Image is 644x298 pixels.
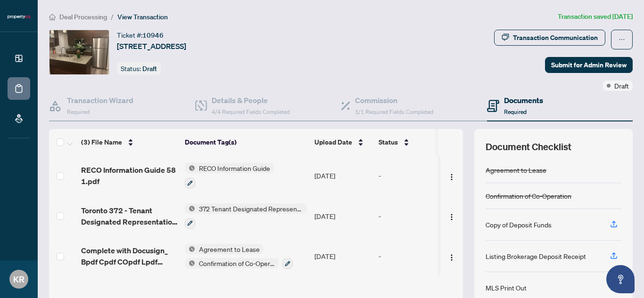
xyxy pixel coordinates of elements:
button: Logo [444,249,459,264]
span: ellipsis [619,36,625,43]
h4: Transaction Wizard [67,95,133,106]
div: - [379,251,451,261]
span: Required [67,108,90,115]
span: Draft [614,81,629,91]
button: Open asap [606,265,635,293]
span: Status [379,137,398,147]
h4: Commission [355,95,433,106]
span: Submit for Admin Review [551,57,627,72]
span: Toronto 372 - Tenant Designated Representation Agreement - Authority for Lease or Purchase 42pd.pdf [81,205,177,227]
img: IMG-X12398587_1.jpg [50,30,109,74]
img: Logo [448,213,455,221]
td: [DATE] [311,196,375,236]
th: Status [375,129,455,155]
span: Confirmation of Co-Operation [195,258,279,268]
h4: Documents [504,95,543,106]
button: Submit for Admin Review [545,57,633,73]
span: 10946 [142,31,164,40]
span: Required [504,108,527,115]
div: - [379,211,451,221]
span: RECO Information Guide [195,163,274,173]
span: Draft [142,64,157,73]
h4: Details & People [212,95,290,106]
span: Agreement to Lease [195,244,264,254]
span: View Transaction [117,13,168,21]
div: Status: [117,62,161,75]
img: Status Icon [185,163,195,173]
article: Transaction saved [DATE] [558,11,633,22]
img: Logo [448,173,455,181]
div: Confirmation of Co-Operation [486,191,571,201]
div: Transaction Communication [513,30,598,45]
img: logo [8,14,30,20]
img: Logo [448,254,455,261]
button: Status IconAgreement to LeaseStatus IconConfirmation of Co-Operation [185,244,293,269]
th: Document Tag(s) [181,129,311,155]
button: Logo [444,168,459,183]
span: 1/1 Required Fields Completed [355,108,433,115]
div: Copy of Deposit Funds [486,219,552,230]
span: home [49,14,56,20]
img: Status Icon [185,203,195,214]
button: Transaction Communication [494,30,605,46]
td: [DATE] [311,236,375,277]
span: 372 Tenant Designated Representation Agreement with Company Schedule A [195,203,307,214]
li: / [111,11,114,22]
span: (3) File Name [81,137,122,147]
span: [STREET_ADDRESS] [117,40,186,52]
th: (3) File Name [77,129,181,155]
img: Status Icon [185,258,195,268]
div: MLS Print Out [486,282,527,293]
div: Ticket #: [117,30,164,40]
button: Logo [444,209,459,224]
img: Status Icon [185,244,195,254]
span: 4/4 Required Fields Completed [212,108,290,115]
div: - [379,170,451,181]
span: Document Checklist [486,140,571,153]
button: Status Icon372 Tenant Designated Representation Agreement with Company Schedule A [185,203,307,229]
div: Listing Brokerage Deposit Receipt [486,251,586,261]
button: Status IconRECO Information Guide [185,163,274,188]
td: [DATE] [311,155,375,196]
div: Agreement to Lease [486,165,546,175]
th: Upload Date [311,129,375,155]
span: Upload Date [314,137,352,147]
span: KR [13,273,25,286]
span: RECO Information Guide 58 1.pdf [81,164,177,187]
span: Deal Processing [59,13,107,21]
span: Complete with Docusign_ Bpdf Cpdf COpdf Lpdf ON.pdf [81,245,177,267]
